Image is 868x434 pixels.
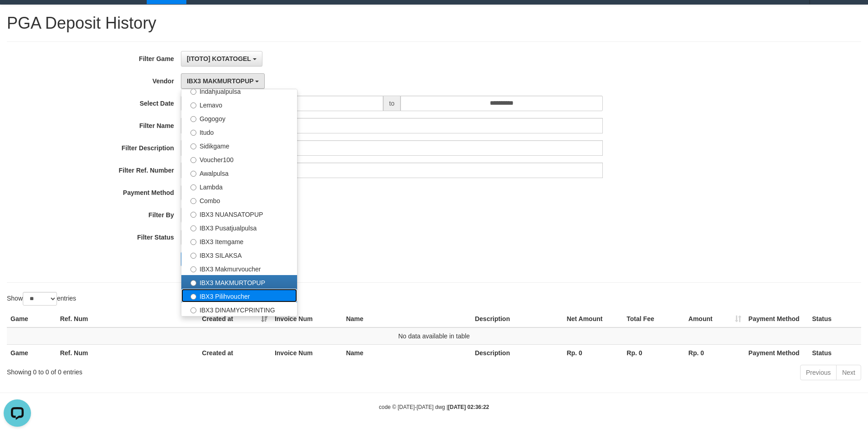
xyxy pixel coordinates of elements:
th: Invoice Num [271,344,343,361]
th: Name [342,344,471,361]
strong: [DATE] 02:36:22 [448,404,489,410]
input: IBX3 Makmurvoucher [190,266,196,272]
button: IBX3 MAKMURTOPUP [181,73,265,89]
input: IBX3 Pilihvoucher [190,294,196,300]
a: Previous [800,365,837,380]
input: Gogogoy [190,116,196,122]
th: Net Amount [563,311,623,327]
input: Indahjualpulsa [190,89,196,95]
label: Indahjualpulsa [181,84,297,97]
span: [ITOTO] KOTATOGEL [187,55,251,62]
div: Showing 0 to 0 of 0 entries [7,364,355,377]
th: Created at: activate to sort column ascending [198,311,271,327]
th: Ref. Num [56,311,199,327]
label: Awalpulsa [181,166,297,179]
th: Rp. 0 [685,344,745,361]
span: IBX3 MAKMURTOPUP [187,77,254,85]
th: Invoice Num [271,311,343,327]
label: IBX3 Pusatjualpulsa [181,220,297,234]
th: Description [471,311,563,327]
label: IBX3 MAKMURTOPUP [181,275,297,289]
label: Lemavo [181,97,297,111]
input: IBX3 SILAKSA [190,253,196,259]
input: Awalpulsa [190,171,196,177]
th: Status [808,311,861,327]
input: IBX3 DINAMYCPRINTING [190,307,196,313]
input: IBX3 Pusatjualpulsa [190,225,196,231]
th: Amount: activate to sort column ascending [685,311,745,327]
input: IBX3 MAKMURTOPUP [190,280,196,286]
select: Showentries [23,292,57,306]
th: Total Fee [623,311,685,327]
th: Status [808,344,861,361]
label: IBX3 Itemgame [181,234,297,248]
input: Combo [190,198,196,204]
label: Show entries [7,292,76,306]
input: Itudo [190,130,196,136]
button: Open LiveChat chat widget [4,4,31,31]
th: Payment Method [745,311,809,327]
label: Sidikgame [181,138,297,152]
input: Sidikgame [190,143,196,149]
small: code © [DATE]-[DATE] dwg | [379,404,489,410]
a: Next [836,365,861,380]
label: IBX3 NUANSATOPUP [181,207,297,220]
th: Name [342,311,471,327]
input: Lambda [190,184,196,190]
th: Rp. 0 [623,344,685,361]
input: IBX3 NUANSATOPUP [190,212,196,218]
label: IBX3 DINAMYCPRINTING [181,302,297,316]
th: Payment Method [745,344,809,361]
span: to [383,96,401,111]
input: IBX3 Itemgame [190,239,196,245]
label: Lambda [181,179,297,193]
label: Itudo [181,125,297,138]
button: [ITOTO] KOTATOGEL [181,51,262,66]
th: Created at [198,344,271,361]
th: Ref. Num [56,344,199,361]
td: No data available in table [7,327,861,345]
h1: PGA Deposit History [7,14,861,32]
th: Game [7,344,56,361]
th: Description [471,344,563,361]
label: Gogogoy [181,111,297,125]
input: Voucher100 [190,157,196,163]
label: IBX3 SILAKSA [181,248,297,261]
th: Game [7,311,56,327]
label: IBX3 Makmurvoucher [181,261,297,275]
label: IBX3 Pilihvoucher [181,289,297,302]
label: Voucher100 [181,152,297,166]
input: Lemavo [190,102,196,108]
th: Rp. 0 [563,344,623,361]
label: Combo [181,193,297,207]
